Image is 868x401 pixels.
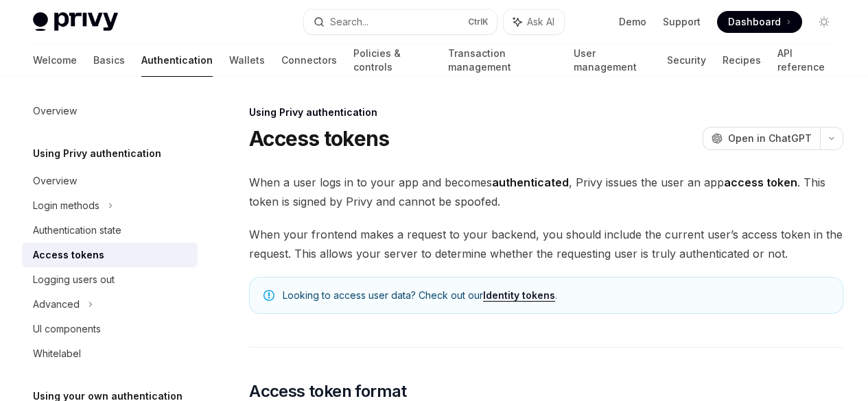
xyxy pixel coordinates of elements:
a: User management [574,44,651,77]
strong: authenticated [492,175,569,189]
span: When a user logs in to your app and becomes , Privy issues the user an app . This token is signed... [249,173,843,211]
a: Logging users out [22,267,198,292]
span: Open in ChatGPT [728,132,812,145]
div: Login methods [33,197,99,214]
a: UI components [22,317,198,341]
a: Dashboard [717,11,802,33]
span: Dashboard [728,15,781,29]
strong: access token [724,175,797,189]
div: UI components [33,321,101,337]
span: Looking to access user data? Check out our . [283,289,829,302]
a: Welcome [33,44,77,77]
h5: Using Privy authentication [33,145,161,162]
img: light logo [33,12,118,32]
a: API reference [777,44,835,77]
a: Authentication state [22,218,198,243]
span: Ask AI [527,15,554,29]
a: Basics [93,44,125,77]
a: Connectors [281,44,337,77]
a: Recipes [723,44,761,77]
a: Access tokens [22,243,198,267]
a: Support [663,15,701,29]
div: Overview [33,173,77,189]
div: Using Privy authentication [249,106,843,119]
a: Transaction management [448,44,556,77]
span: Ctrl K [468,16,489,27]
h1: Access tokens [249,126,389,151]
button: Search...CtrlK [304,10,497,34]
div: Authentication state [33,222,121,239]
button: Toggle dark mode [813,11,835,33]
a: Demo [619,15,646,29]
a: Identity tokens [483,289,555,302]
div: Advanced [33,296,80,313]
a: Overview [22,169,198,193]
a: Whitelabel [22,341,198,366]
div: Whitelabel [33,345,81,362]
span: When your frontend makes a request to your backend, you should include the current user’s access ... [249,225,843,263]
a: Policies & controls [353,44,432,77]
button: Open in ChatGPT [703,127,820,150]
a: Authentication [141,44,213,77]
a: Wallets [229,44,265,77]
svg: Note [263,290,274,301]
div: Overview [33,103,77,119]
div: Search... [330,14,368,30]
div: Logging users out [33,271,115,288]
div: Access tokens [33,247,104,263]
button: Ask AI [504,10,564,34]
a: Overview [22,99,198,123]
a: Security [667,44,706,77]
